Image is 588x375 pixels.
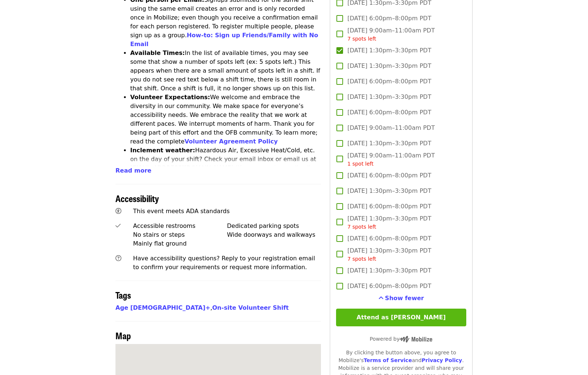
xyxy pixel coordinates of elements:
[347,202,431,211] span: [DATE] 6:00pm–8:00pm PDT
[130,147,195,154] strong: Inclement weather:
[347,62,431,70] span: [DATE] 1:30pm–3:30pm PDT
[364,357,412,363] a: Terms of Service
[422,357,462,363] a: Privacy Policy
[347,246,431,263] span: [DATE] 1:30pm–3:30pm PDT
[133,222,227,230] div: Accessible restrooms
[115,255,121,262] i: question-circle icon
[130,49,185,56] strong: Available Times:
[378,294,424,303] button: See more timeslots
[347,46,431,55] span: [DATE] 1:30pm–3:30pm PDT
[227,230,321,239] div: Wide doorways and walkways
[115,304,210,311] a: Age [DEMOGRAPHIC_DATA]+
[133,239,227,248] div: Mainly flat ground
[115,192,159,205] span: Accessibility
[133,230,227,239] div: No stairs or steps
[130,94,210,101] strong: Volunteer Expectations:
[400,336,432,343] img: Powered by Mobilize
[347,108,431,117] span: [DATE] 6:00pm–8:00pm PDT
[115,329,131,342] span: Map
[115,304,212,311] span: ,
[212,304,288,311] a: On-site Volunteer Shift
[347,171,431,180] span: [DATE] 6:00pm–8:00pm PDT
[130,93,321,146] li: We welcome and embrace the diversity in our community. We make space for everyone’s accessibility...
[347,224,376,230] span: 7 spots left
[115,167,151,174] span: Read more
[115,166,151,175] button: Read more
[347,36,376,42] span: 7 spots left
[130,49,321,93] li: In the list of available times, you may see some that show a number of spots left (ex: 5 spots le...
[385,295,424,302] span: Show fewer
[347,26,435,43] span: [DATE] 9:00am–11:00am PDT
[115,208,121,215] i: universal-access icon
[133,208,230,215] span: This event meets ADA standards
[115,222,121,229] i: check icon
[336,309,466,326] button: Attend as [PERSON_NAME]
[347,282,431,291] span: [DATE] 6:00pm–8:00pm PDT
[347,77,431,86] span: [DATE] 6:00pm–8:00pm PDT
[115,288,131,301] span: Tags
[370,336,432,342] span: Powered by
[347,256,376,262] span: 7 spots left
[347,234,431,243] span: [DATE] 6:00pm–8:00pm PDT
[227,222,321,230] div: Dedicated parking spots
[347,151,435,168] span: [DATE] 9:00am–11:00am PDT
[347,161,374,167] span: 1 spot left
[347,187,431,195] span: [DATE] 1:30pm–3:30pm PDT
[184,138,278,145] a: Volunteer Agreement Policy
[347,93,431,101] span: [DATE] 1:30pm–3:30pm PDT
[347,266,431,275] span: [DATE] 1:30pm–3:30pm PDT
[347,139,431,148] span: [DATE] 1:30pm–3:30pm PDT
[130,146,321,190] li: Hazardous Air, Excessive Heat/Cold, etc. on the day of your shift? Check your email inbox or emai...
[130,32,318,48] a: How-to: Sign up Friends/Family with No Email
[347,124,435,132] span: [DATE] 9:00am–11:00am PDT
[133,255,315,271] span: Have accessibility questions? Reply to your registration email to confirm your requirements or re...
[347,14,431,23] span: [DATE] 6:00pm–8:00pm PDT
[347,214,431,231] span: [DATE] 1:30pm–3:30pm PDT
